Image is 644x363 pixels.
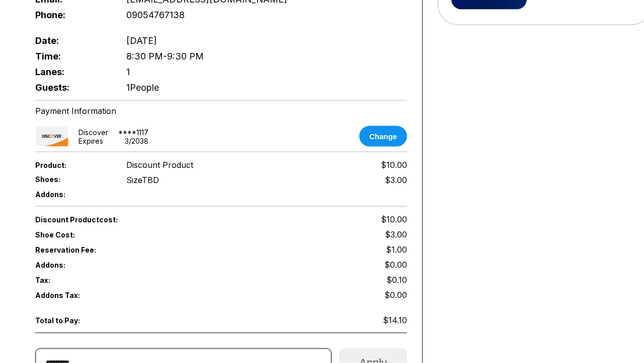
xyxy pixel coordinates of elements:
[35,316,110,325] span: Total to Pay:
[35,51,110,62] span: Time:
[384,260,407,270] span: $0.00
[126,160,193,170] span: Discount Product
[125,137,148,145] div: 3 / 2038
[35,126,68,147] img: card
[126,10,185,20] span: 09054767138
[126,35,157,46] span: [DATE]
[35,261,110,269] span: Addons:
[35,276,110,284] span: Tax:
[35,10,110,20] span: Phone:
[385,175,407,185] div: $3.00
[35,230,110,239] span: Shoe Cost:
[384,290,407,300] span: $0.00
[126,82,159,93] span: 1 People
[35,291,110,299] span: Addons Tax:
[78,137,103,145] div: Expires
[126,51,204,62] span: 8:30 PM - 9:30 PM
[35,82,110,93] span: Guests:
[35,190,110,199] span: Addons:
[35,175,110,184] span: Shoes:
[35,161,110,169] span: Product:
[35,246,221,254] span: Reservation Fee:
[385,229,407,239] span: $3.00
[359,126,407,147] button: Change
[35,35,110,46] span: Date:
[386,275,407,285] span: $0.10
[126,67,130,77] span: 1
[381,214,407,224] span: $10.00
[126,175,159,185] div: Size TBD
[35,215,221,224] span: Discount Product cost:
[35,67,110,77] span: Lanes:
[78,128,108,137] div: discover
[381,160,407,170] span: $10.00
[35,106,407,116] div: Payment Information
[383,315,407,325] span: $14.10
[386,245,407,255] span: $1.00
